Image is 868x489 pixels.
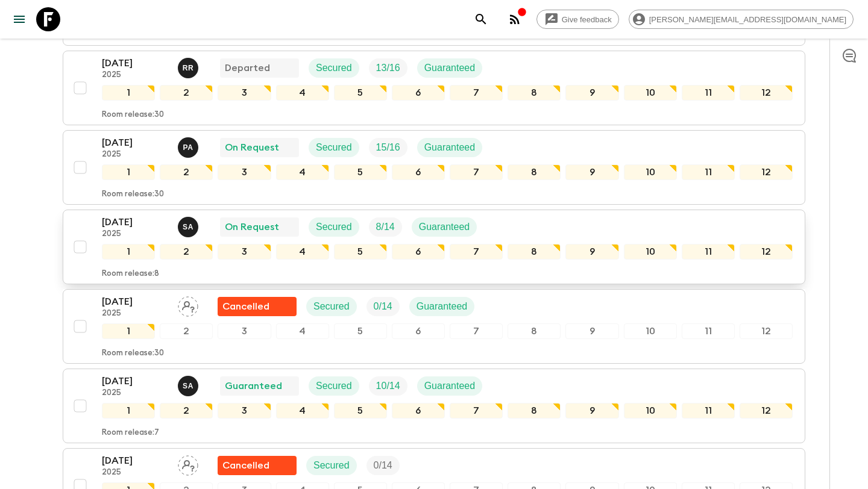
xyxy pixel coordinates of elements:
p: Room release: 7 [102,428,159,438]
div: 3 [218,164,271,180]
span: Prasad Adikari [178,141,201,151]
div: 6 [392,244,445,260]
span: Suren Abeykoon [178,379,201,389]
div: 1 [102,323,155,339]
p: Room release: 30 [102,110,164,120]
p: Guaranteed [424,61,476,75]
div: 11 [682,85,735,101]
p: 2025 [102,229,168,239]
p: 10 / 14 [376,379,400,393]
p: 8 / 14 [376,220,395,234]
div: Trip Fill [369,58,407,78]
div: 9 [565,85,618,101]
button: PA [178,137,201,158]
div: 6 [392,323,445,339]
div: 7 [450,164,503,180]
div: 8 [508,403,561,419]
div: 12 [740,323,793,339]
div: 2 [160,323,213,339]
p: Secured [313,458,350,473]
p: 2025 [102,309,168,319]
div: 12 [740,85,793,101]
div: 4 [276,164,329,180]
div: 8 [508,85,561,101]
div: Trip Fill [366,297,400,316]
p: Guaranteed [417,299,468,314]
div: 2 [160,85,213,101]
span: Assign pack leader [178,300,198,310]
button: [DATE]2025Suren AbeykoonOn RequestSecuredTrip FillGuaranteed123456789101112Room release:8 [63,210,805,284]
p: [DATE] [102,215,168,229]
div: Secured [309,58,359,78]
span: [PERSON_NAME][EMAIL_ADDRESS][DOMAIN_NAME] [643,15,853,24]
div: 10 [624,164,677,180]
div: [PERSON_NAME][EMAIL_ADDRESS][DOMAIN_NAME] [629,10,854,29]
span: Give feedback [555,15,618,24]
div: 12 [740,244,793,260]
div: 10 [624,244,677,260]
p: Room release: 8 [102,269,159,279]
p: 13 / 16 [376,61,400,75]
p: [DATE] [102,453,168,468]
p: [DATE] [102,135,168,150]
p: On Request [225,140,279,155]
div: 8 [508,244,561,260]
div: Trip Fill [369,217,402,237]
button: SA [178,376,201,396]
div: 11 [682,323,735,339]
p: S A [183,222,193,232]
div: 7 [450,85,503,101]
p: 2025 [102,468,168,478]
span: Assign pack leader [178,459,198,469]
div: 10 [624,403,677,419]
p: Cancelled [222,458,269,473]
p: [DATE] [102,56,168,70]
div: 8 [508,323,561,339]
div: 10 [624,85,677,101]
p: Guaranteed [419,220,470,234]
div: 2 [160,164,213,180]
button: [DATE]2025Assign pack leaderFlash Pack cancellationSecuredTrip FillGuaranteed123456789101112Room ... [63,289,805,364]
p: Secured [316,61,352,75]
div: 10 [624,323,677,339]
div: Secured [309,376,359,396]
div: Flash Pack cancellation [218,456,297,475]
p: Departed [225,61,270,75]
div: 5 [334,323,387,339]
div: 4 [276,323,329,339]
div: 3 [218,323,271,339]
p: 0 / 14 [374,458,392,473]
p: Secured [316,140,352,155]
div: 5 [334,85,387,101]
div: 3 [218,85,271,101]
div: Trip Fill [369,138,407,157]
div: 1 [102,164,155,180]
a: Give feedback [536,10,619,29]
div: 5 [334,403,387,419]
button: [DATE]2025Ramli Raban DepartedSecuredTrip FillGuaranteed123456789101112Room release:30 [63,51,805,125]
p: Guaranteed [225,379,282,393]
div: 11 [682,403,735,419]
div: 9 [565,323,618,339]
div: 2 [160,244,213,260]
div: Trip Fill [369,376,407,396]
p: 2025 [102,150,168,160]
p: Room release: 30 [102,190,164,199]
p: S A [183,381,193,391]
p: Guaranteed [424,140,476,155]
div: 11 [682,244,735,260]
p: 2025 [102,70,168,80]
p: Secured [316,379,352,393]
div: 7 [450,244,503,260]
div: Secured [309,138,359,157]
button: [DATE]2025Prasad AdikariOn RequestSecuredTrip FillGuaranteed123456789101112Room release:30 [63,130,805,205]
div: 12 [740,403,793,419]
div: 1 [102,244,155,260]
div: 11 [682,164,735,180]
p: 2025 [102,388,168,398]
div: 3 [218,403,271,419]
div: 3 [218,244,271,260]
div: Secured [306,456,357,475]
p: Room release: 30 [102,349,164,358]
div: 6 [392,164,445,180]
